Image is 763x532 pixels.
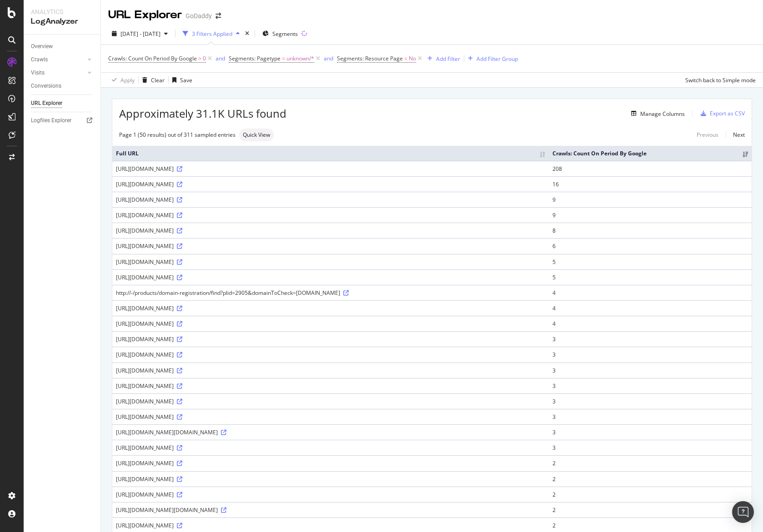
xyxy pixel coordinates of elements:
[116,304,545,312] div: [URL][DOMAIN_NAME]
[198,55,201,62] span: >
[120,30,161,38] span: [DATE] - [DATE]
[119,106,286,121] span: Approximately 31.1K URLs found
[186,11,212,20] div: GoDaddy
[116,491,545,498] div: [URL][DOMAIN_NAME]
[179,26,243,41] button: 3 Filters Applied
[31,81,94,91] a: Conversions
[549,146,752,161] th: Crawls: Count On Period By Google: activate to sort column ascending
[549,347,752,362] td: 3
[119,131,236,139] div: Page 1 (50 results) out of 311 sampled entries
[282,55,285,62] span: =
[549,176,752,192] td: 16
[549,409,752,424] td: 3
[436,55,460,63] div: Add Filter
[116,351,545,358] div: [URL][DOMAIN_NAME]
[549,269,752,285] td: 5
[116,320,545,328] div: [URL][DOMAIN_NAME]
[324,55,333,62] div: and
[116,211,545,219] div: [URL][DOMAIN_NAME]
[243,132,270,138] span: Quick View
[108,7,182,23] div: URL Explorer
[116,398,545,405] div: [URL][DOMAIN_NAME]
[710,109,745,117] div: Export as CSV
[139,73,165,87] button: Clear
[239,129,274,141] div: neutral label
[31,42,94,51] a: Overview
[549,331,752,347] td: 3
[549,440,752,455] td: 3
[108,73,135,87] button: Apply
[31,42,53,51] div: Overview
[31,99,94,108] a: URL Explorer
[229,55,281,62] span: Segments: Pagetype
[116,444,545,452] div: [URL][DOMAIN_NAME]
[31,68,45,78] div: Visits
[116,273,545,281] div: [URL][DOMAIN_NAME]
[682,73,756,87] button: Switch back to Simple mode
[116,165,545,173] div: [URL][DOMAIN_NAME]
[151,76,165,84] div: Clear
[477,55,518,63] div: Add Filter Group
[549,471,752,487] td: 2
[216,55,225,62] div: and
[464,53,518,64] button: Add Filter Group
[549,455,752,471] td: 2
[549,487,752,502] td: 2
[116,413,545,421] div: [URL][DOMAIN_NAME]
[726,128,745,141] a: Next
[272,30,298,38] span: Segments
[116,367,545,374] div: [URL][DOMAIN_NAME]
[404,55,407,62] span: =
[549,254,752,269] td: 5
[259,26,301,41] button: Segments
[116,459,545,467] div: [URL][DOMAIN_NAME]
[31,7,93,16] div: Analytics
[108,55,197,62] span: Crawls: Count On Period By Google
[549,300,752,316] td: 4
[31,81,61,91] div: Conversions
[116,475,545,483] div: [URL][DOMAIN_NAME]
[31,16,93,27] div: LogAnalyzer
[169,73,192,87] button: Save
[112,146,549,161] th: Full URL: activate to sort column ascending
[192,30,232,38] div: 3 Filters Applied
[549,393,752,409] td: 3
[549,238,752,254] td: 6
[697,106,745,121] button: Export as CSV
[627,108,685,119] button: Manage Columns
[116,242,545,250] div: [URL][DOMAIN_NAME]
[31,116,94,125] a: Logfiles Explorer
[203,52,206,65] span: 0
[549,207,752,223] td: 9
[31,99,62,108] div: URL Explorer
[549,424,752,440] td: 3
[732,501,754,523] div: Open Intercom Messenger
[549,502,752,517] td: 2
[549,161,752,176] td: 208
[549,223,752,238] td: 8
[116,196,545,204] div: [URL][DOMAIN_NAME]
[116,522,545,529] div: [URL][DOMAIN_NAME]
[116,289,545,297] div: http://-/products/domain-registration/find?plid=2905&domainToCheck=[DOMAIN_NAME]
[685,76,756,84] div: Switch back to Simple mode
[116,382,545,390] div: [URL][DOMAIN_NAME]
[549,192,752,207] td: 9
[549,285,752,300] td: 4
[116,258,545,266] div: [URL][DOMAIN_NAME]
[216,13,221,19] div: arrow-right-arrow-left
[549,316,752,331] td: 4
[324,54,333,63] button: and
[216,54,225,63] button: and
[31,55,48,65] div: Crawls
[31,55,85,65] a: Crawls
[31,116,71,125] div: Logfiles Explorer
[31,68,85,78] a: Visits
[243,29,251,38] div: times
[409,52,416,65] span: No
[120,76,135,84] div: Apply
[108,26,171,41] button: [DATE] - [DATE]
[116,506,545,514] div: [URL][DOMAIN_NAME][DOMAIN_NAME]
[180,76,192,84] div: Save
[424,53,460,64] button: Add Filter
[640,110,685,118] div: Manage Columns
